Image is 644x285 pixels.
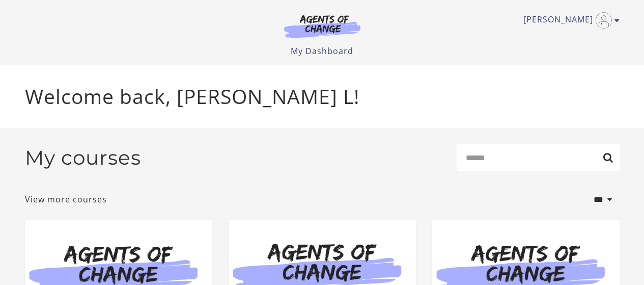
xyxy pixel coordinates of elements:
a: View more courses [25,193,107,205]
a: Toggle menu [523,12,614,29]
h2: My courses [25,146,141,170]
a: My Dashboard [291,45,353,57]
p: Welcome back, [PERSON_NAME] L! [25,82,620,112]
img: Agents of Change Logo [273,14,371,38]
